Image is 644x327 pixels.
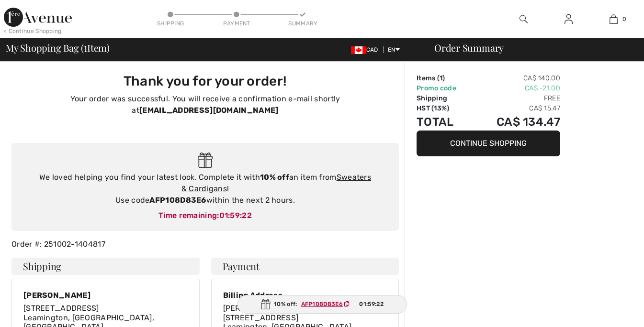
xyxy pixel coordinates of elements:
[11,258,200,275] h4: Shipping
[472,103,560,113] td: CA$ 15.47
[351,46,382,53] span: CAD
[359,300,383,308] span: 01:59:22
[17,73,393,89] h3: Thank you for your order!
[219,211,252,220] span: 01:59:22
[260,173,289,182] strong: 10% off
[472,73,560,83] td: CA$ 140.00
[6,239,405,250] div: Order #: 251002-1404817
[520,13,528,25] img: search the website
[84,41,87,53] span: 1
[417,131,560,156] button: Continue Shopping
[21,210,389,221] div: Time remaining:
[423,43,638,53] div: Order Summary
[440,74,442,82] span: 1
[472,113,560,131] td: CA$ 134.47
[237,295,407,314] div: 10% off:
[198,153,213,168] img: Gift.svg
[565,13,573,25] img: My Info
[417,73,472,83] td: Items ( )
[17,93,393,116] p: Your order was successful. You will receive a confirmation e-mail shortly at
[260,299,270,309] img: Gift.svg
[211,258,399,275] h4: Payment
[23,291,188,300] div: [PERSON_NAME]
[610,13,618,25] img: My Bag
[139,106,278,115] strong: [EMAIL_ADDRESS][DOMAIN_NAME]
[417,113,472,131] td: Total
[156,19,185,28] div: Shipping
[472,83,560,93] td: CA$ -21.00
[301,301,343,307] ins: AFP108D83E6
[4,8,72,27] img: 1ère Avenue
[417,83,472,93] td: Promo code
[21,172,389,206] div: We loved helping you find your latest look. Complete it with an item from ! Use code within the n...
[223,291,387,300] div: Billing Address
[149,196,206,205] strong: AFP108D83E6
[4,27,62,35] div: < Continue Shopping
[222,19,251,28] div: Payment
[388,46,400,53] span: EN
[557,13,580,25] a: Sign In
[223,304,287,313] span: [PERSON_NAME]
[592,13,636,25] a: 0
[417,93,472,103] td: Shipping
[351,46,366,54] img: Canadian Dollar
[417,103,472,113] td: HST (13%)
[622,15,626,23] span: 0
[472,93,560,103] td: Free
[288,19,317,28] div: Summary
[6,43,110,53] span: My Shopping Bag ( Item)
